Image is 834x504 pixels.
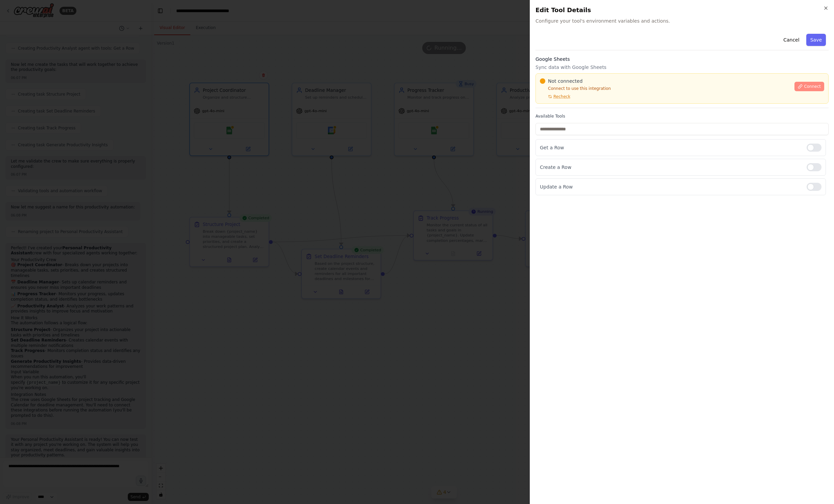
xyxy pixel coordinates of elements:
[540,94,570,99] button: Recheck
[535,5,829,15] h2: Edit Tool Details
[540,183,801,190] p: Update a Row
[535,64,829,71] p: Sync data with Google Sheets
[553,94,570,99] span: Recheck
[535,18,829,24] span: Configure your tool's environment variables and actions.
[804,84,821,89] span: Connect
[540,144,801,151] p: Get a Row
[535,114,829,119] label: Available Tools
[548,78,582,84] span: Not connected
[535,56,829,62] h3: Google Sheets
[794,82,824,91] button: Connect
[779,34,803,46] button: Cancel
[540,86,790,91] p: Connect to use this integration
[540,164,801,171] p: Create a Row
[806,34,826,46] button: Save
